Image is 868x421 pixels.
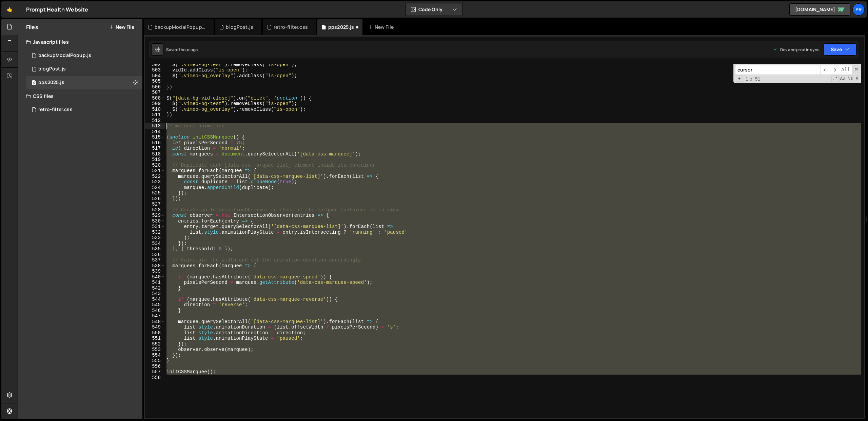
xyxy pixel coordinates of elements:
div: 534 [145,241,165,247]
div: 532 [145,230,165,235]
div: Prompt Health Website [26,5,88,14]
div: 526 [145,196,165,202]
div: 524 [145,185,165,191]
div: 509 [145,101,165,107]
div: 544 [145,297,165,302]
span: Search In Selection [855,76,859,82]
div: 520 [145,163,165,168]
div: 515 [145,134,165,140]
div: 1 hour ago [178,47,198,52]
div: pps2025.js [38,80,64,86]
div: backupModalPopup.js [155,24,205,30]
div: 542 [145,286,165,291]
a: [DOMAIN_NAME] [789,3,850,16]
div: 551 [145,336,165,341]
div: 510 [145,107,165,112]
span: Alt-Enter [839,65,852,75]
a: 🤙 [1,1,18,18]
div: 529 [145,213,165,218]
div: 536 [145,252,165,258]
div: 516 [145,140,165,146]
div: 549 [145,324,165,330]
div: Saved [166,47,198,52]
span: 1 of 51 [743,76,763,82]
div: Javascript files [18,35,142,49]
div: 517 [145,146,165,151]
div: 550 [145,330,165,336]
div: 545 [145,302,165,308]
div: 511 [145,112,165,118]
div: 525 [145,190,165,196]
div: 505 [145,79,165,84]
div: 508 [145,96,165,101]
div: 553 [145,347,165,353]
div: 543 [145,291,165,297]
div: 538 [145,263,165,269]
div: 555 [145,358,165,364]
div: 547 [145,313,165,319]
div: Dev and prod in sync [773,47,820,52]
div: 512 [145,118,165,124]
button: Save [824,43,856,56]
span: Whole Word Search [847,76,854,82]
div: blogPost.js [38,66,66,72]
span: RegExp Search [831,76,839,82]
span: 0 [32,81,36,86]
div: 530 [145,218,165,224]
a: Pr [852,3,865,16]
div: New File [368,24,396,30]
div: 540 [145,274,165,280]
span: ​ [830,65,839,75]
div: 507 [145,90,165,96]
div: 522 [145,174,165,180]
div: 16625/45860.js [26,49,142,62]
div: 539 [145,269,165,274]
div: 16625/45443.css [26,103,142,117]
div: 546 [145,308,165,314]
div: 513 [145,123,165,129]
button: New File [109,24,134,30]
input: Search for [735,65,820,75]
span: ​ [820,65,830,75]
div: 518 [145,151,165,157]
span: Toggle Replace mode [736,76,743,82]
div: 531 [145,224,165,230]
div: 556 [145,364,165,370]
div: 16625/45293.js [26,76,142,89]
div: 557 [145,369,165,375]
div: 554 [145,353,165,358]
div: pps2025.js [328,24,354,30]
div: 523 [145,179,165,185]
div: backupModalPopup.js [38,52,91,59]
div: 558 [145,375,165,381]
div: 519 [145,157,165,163]
div: retro-filter.css [274,24,308,30]
div: 502 [145,62,165,68]
div: 537 [145,257,165,263]
div: 548 [145,319,165,325]
div: blogPost.js [226,24,253,30]
div: 16625/45859.js [26,62,142,76]
div: 535 [145,246,165,252]
h2: Files [26,23,38,31]
div: 503 [145,67,165,73]
div: 528 [145,207,165,213]
div: 506 [145,84,165,90]
button: Code Only [406,3,462,16]
div: 533 [145,235,165,241]
div: 527 [145,202,165,207]
div: 541 [145,280,165,286]
span: CaseSensitive Search [839,76,846,82]
div: 552 [145,341,165,347]
div: 514 [145,129,165,135]
div: 521 [145,168,165,174]
div: CSS files [18,89,142,103]
div: retro-filter.css [38,107,73,113]
div: 504 [145,73,165,79]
